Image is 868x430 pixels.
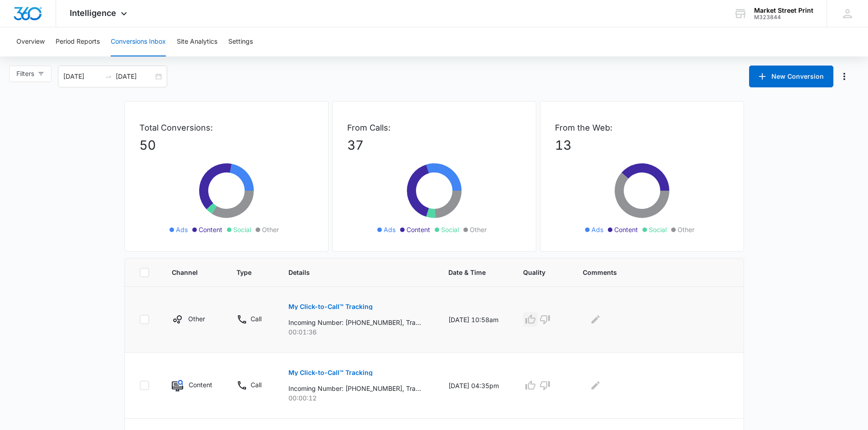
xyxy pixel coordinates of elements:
input: End date [116,71,154,81]
span: swap-right [105,73,112,80]
span: Social [649,225,667,234]
button: Manage Numbers [837,69,852,84]
button: Edit Comments [588,312,603,327]
span: Other [262,225,279,234]
span: Ads [176,225,188,234]
span: Social [441,225,459,234]
span: to [105,73,112,80]
p: 13 [555,136,729,155]
p: Total Conversions: [139,121,313,134]
td: [DATE] 10:58am [437,287,513,353]
button: My Click-to-Call™ Tracking [288,296,373,318]
span: Content [199,225,222,234]
p: From Calls: [347,121,521,134]
div: account id [754,14,813,20]
span: Ads [384,225,395,234]
button: Overview [16,27,45,56]
span: Comments [583,268,716,277]
span: Other [470,225,487,234]
p: Call [251,314,262,324]
p: 00:00:12 [288,393,426,403]
div: account name [754,7,813,14]
p: Call [251,380,262,390]
p: From the Web: [555,121,729,134]
span: Channel [172,268,201,277]
p: Incoming Number: [PHONE_NUMBER], Tracking Number: [PHONE_NUMBER], Ring To: [PHONE_NUMBER], Caller... [288,318,421,327]
span: Date & Time [448,268,488,277]
p: Content [189,380,212,390]
input: Start date [63,71,101,81]
button: Site Analytics [177,27,217,56]
span: Social [233,225,251,234]
span: Content [614,225,638,234]
button: New Conversion [749,66,833,87]
p: 37 [347,136,521,155]
button: Filters [9,66,51,82]
button: Period Reports [56,27,100,56]
p: 50 [139,136,313,155]
td: [DATE] 04:35pm [437,353,513,419]
p: 00:01:36 [288,327,426,337]
span: Ads [591,225,603,234]
p: My Click-to-Call™ Tracking [288,369,373,376]
span: Quality [523,268,547,277]
span: Filters [16,69,34,79]
p: Incoming Number: [PHONE_NUMBER], Tracking Number: [PHONE_NUMBER], Ring To: [PHONE_NUMBER], Caller... [288,384,421,393]
p: Other [188,314,205,324]
span: Other [678,225,694,234]
button: My Click-to-Call™ Tracking [288,362,373,384]
span: Details [288,268,413,277]
span: Content [406,225,430,234]
button: Conversions Inbox [111,27,166,56]
button: Settings [228,27,253,56]
span: Intelligence [70,8,116,18]
p: My Click-to-Call™ Tracking [288,304,373,310]
span: Type [236,268,253,277]
button: Edit Comments [588,378,603,393]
